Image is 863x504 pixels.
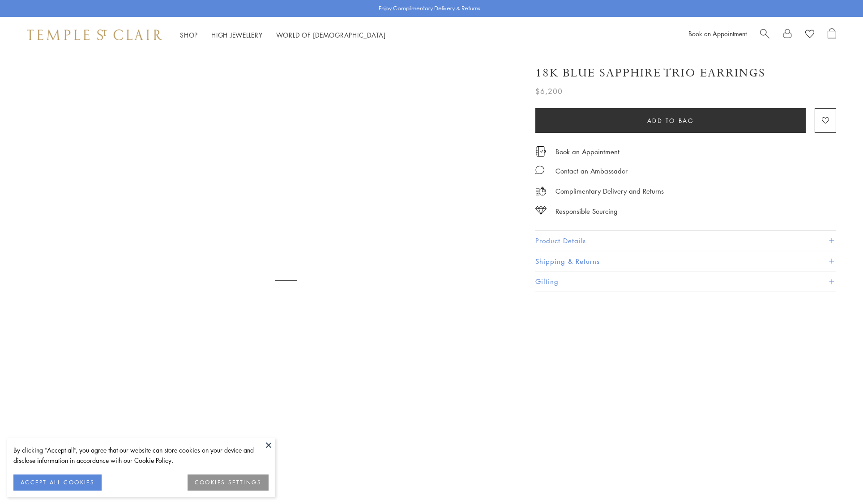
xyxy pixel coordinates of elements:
img: icon_delivery.svg [535,186,547,197]
img: MessageIcon-01_2.svg [535,165,544,174]
nav: Main navigation [180,30,386,41]
a: Book an Appointment [555,147,619,157]
img: Temple St. Clair [27,30,162,40]
p: Complimentary Delivery and Returns [555,186,664,197]
iframe: Gorgias live chat messenger [818,462,854,495]
div: Contact an Ambassador [555,165,628,177]
img: icon_sourcing.svg [535,206,547,215]
a: Book an Appointment [688,29,747,38]
button: Shipping & Returns [535,251,836,271]
a: World of [DEMOGRAPHIC_DATA]World of [DEMOGRAPHIC_DATA] [276,30,386,39]
button: Add to bag [535,108,806,133]
span: Add to bag [647,116,694,126]
p: Enjoy Complimentary Delivery & Returns [379,4,480,13]
a: Open Shopping Bag [828,28,836,42]
button: COOKIES SETTINGS [188,474,269,491]
a: Search [760,28,769,42]
a: ShopShop [180,30,198,39]
h1: 18K Blue Sapphire Trio Earrings [535,65,765,81]
a: High JewelleryHigh Jewellery [211,30,263,39]
span: $6,200 [535,85,563,97]
a: View Wishlist [805,28,814,42]
button: Gifting [535,271,836,292]
button: ACCEPT ALL COOKIES [13,474,102,491]
img: icon_appointment.svg [535,146,546,157]
button: Product Details [535,231,836,251]
div: By clicking “Accept all”, you agree that our website can store cookies on your device and disclos... [13,445,269,466]
div: Responsible Sourcing [555,206,618,217]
